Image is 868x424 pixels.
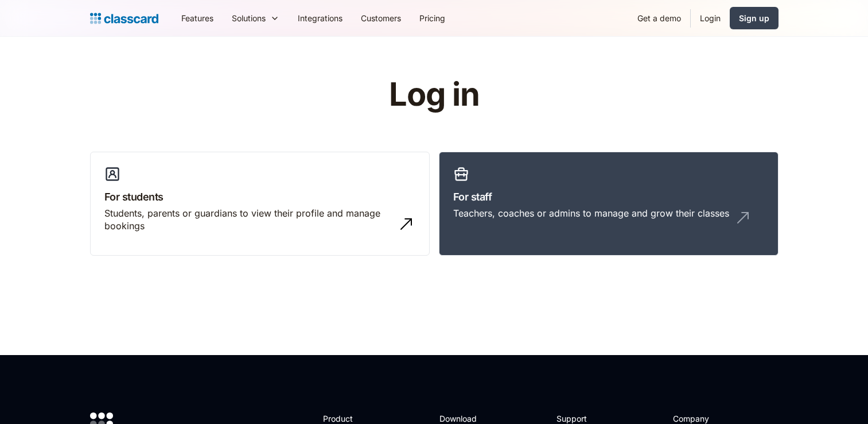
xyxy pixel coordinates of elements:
a: For staffTeachers, coaches or admins to manage and grow their classes [439,152,779,256]
div: Solutions [232,12,266,24]
div: Solutions [223,5,289,31]
a: Pricing [410,5,454,31]
a: home [90,10,158,26]
a: Features [172,5,223,31]
div: Sign up [739,12,769,24]
h3: For staff [453,189,764,205]
a: Get a demo [628,5,690,31]
div: Students, parents or guardians to view their profile and manage bookings [104,207,392,233]
a: Customers [352,5,410,31]
a: For studentsStudents, parents or guardians to view their profile and manage bookings [90,152,430,256]
h1: Log in [252,77,616,113]
h3: For students [104,189,415,205]
a: Sign up [730,7,779,29]
a: Login [691,5,730,31]
div: Teachers, coaches or admins to manage and grow their classes [453,207,729,219]
a: Integrations [289,5,352,31]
